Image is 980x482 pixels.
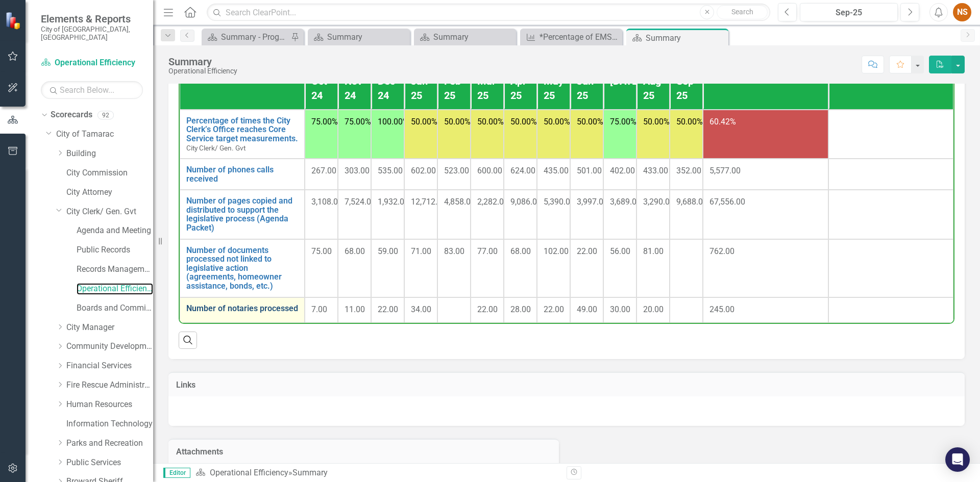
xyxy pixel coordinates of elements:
[803,7,894,19] div: Sep-25
[180,190,305,239] td: Double-Click to Edit Right Click for Context Menu
[544,197,575,207] span: 5,390.00
[66,438,153,449] a: Parks and Recreation
[345,305,365,314] span: 11.00
[945,447,970,472] div: Open Intercom Messenger
[953,3,971,21] button: NS
[176,447,551,456] h3: Attachments
[646,32,726,44] div: Summary
[66,148,153,160] a: Building
[610,117,636,126] span: 75.00%
[180,297,305,323] td: Double-Click to Edit Right Click for Context Menu
[204,31,288,43] a: Summary - Program Description (1300)
[77,225,153,237] a: Agenda and Meeting
[345,197,376,207] span: 7,524.00
[643,246,664,256] span: 81.00
[444,117,471,126] span: 50.00%
[510,166,535,175] span: 624.00
[195,467,559,479] div: »
[292,468,328,477] div: Summary
[186,196,298,232] a: Number of pages copied and distributed to support the legislative process (Agenda Packet)
[207,4,770,21] input: Search ClearPoint...
[411,166,436,175] span: 602.00
[66,360,153,372] a: Financial Services
[41,13,143,25] span: Elements & Reports
[676,166,701,175] span: 352.00
[510,246,531,256] span: 68.00
[544,117,570,126] span: 50.00%
[676,117,703,126] span: 50.00%
[310,31,407,43] a: Summary
[311,246,332,256] span: 75.00
[444,197,475,207] span: 4,858.00
[610,246,630,256] span: 56.00
[180,159,305,190] td: Double-Click to Edit Right Click for Context Menu
[311,117,338,126] span: 75.00%
[311,305,327,314] span: 7.00
[163,468,190,478] span: Editor
[168,56,237,67] div: Summary
[610,305,630,314] span: 30.00
[41,25,143,42] small: City of [GEOGRAPHIC_DATA], [GEOGRAPHIC_DATA]
[345,117,371,126] span: 75.00%
[411,117,437,126] span: 50.00%
[186,144,246,152] span: City Clerk/ Gen. Gvt
[56,129,153,140] a: City of Tamarac
[378,246,398,256] span: 59.00
[378,117,409,126] span: 100.00%
[477,305,498,314] span: 22.00
[643,117,670,126] span: 50.00%
[510,305,531,314] span: 28.00
[77,302,153,314] a: Boards and Committees
[411,305,431,314] span: 34.00
[176,380,957,390] h3: Links
[544,246,569,256] span: 102.00
[717,5,768,19] button: Search
[5,12,23,30] img: ClearPoint Strategy
[77,264,153,275] a: Records Management Program
[643,197,674,207] span: 3,290.00
[186,165,298,183] a: Number of phones calls received
[378,197,409,207] span: 1,932.00
[709,246,734,256] span: 762.00
[66,167,153,179] a: City Commission
[210,468,288,477] a: Operational Efficiency
[66,399,153,411] a: Human Resources
[221,31,288,43] div: Summary - Program Description (1300)
[311,166,336,175] span: 267.00
[477,117,504,126] span: 50.00%
[378,166,403,175] span: 535.00
[444,246,464,256] span: 83.00
[97,111,114,119] div: 92
[186,246,298,291] a: Number of documents processed not linked to legislative action (agreements, homeowner assistance,...
[411,246,431,256] span: 71.00
[180,110,305,159] td: Double-Click to Edit Right Click for Context Menu
[577,246,597,256] span: 22.00
[477,246,498,256] span: 77.00
[676,197,707,207] span: 9,688.00
[709,166,741,175] span: 5,577.00
[186,304,298,313] a: Number of notaries processed
[643,166,668,175] span: 433.00
[66,322,153,334] a: City Manager
[444,166,469,175] span: 523.00
[41,81,143,99] input: Search Below...
[66,379,153,391] a: Fire Rescue Administration
[544,166,569,175] span: 435.00
[800,3,898,21] button: Sep-25
[168,67,237,75] div: Operational Efficiency
[345,246,365,256] span: 68.00
[477,166,502,175] span: 600.00
[523,31,620,43] a: *Percentage of EMS Reports fulfilled within 29 business days.
[544,305,564,314] span: 22.00
[577,305,597,314] span: 49.00
[643,305,664,314] span: 20.00
[510,197,542,207] span: 9,086.00
[709,305,734,314] span: 245.00
[180,239,305,297] td: Double-Click to Edit Right Click for Context Menu
[577,197,608,207] span: 3,997.00
[77,283,153,295] a: Operational Efficiency
[477,197,508,207] span: 2,282.00
[66,187,153,198] a: City Attorney
[610,166,635,175] span: 402.00
[577,117,603,126] span: 50.00%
